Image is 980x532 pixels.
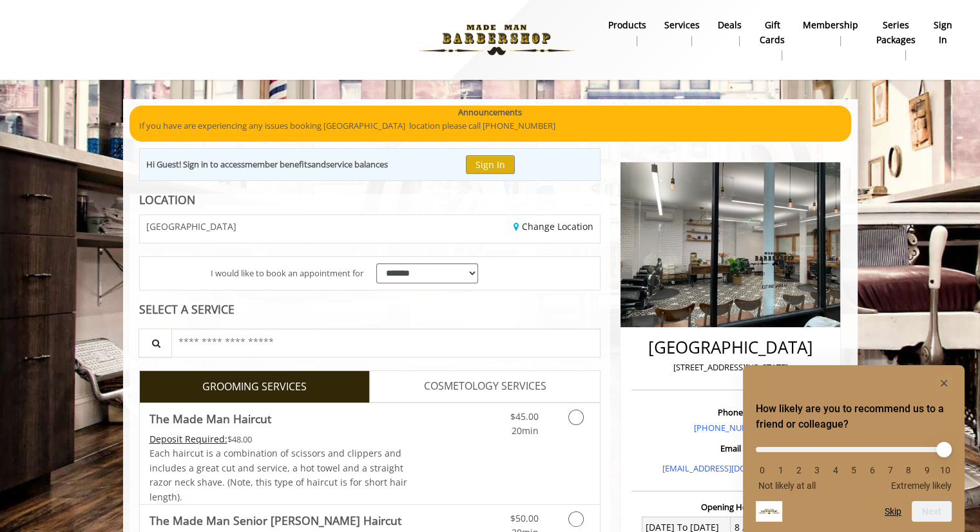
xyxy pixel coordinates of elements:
b: Services [664,18,700,32]
b: service balances [326,158,388,170]
p: [STREET_ADDRESS][US_STATE] [635,361,826,374]
span: GROOMING SERVICES [202,379,307,395]
b: gift cards [760,18,785,47]
h3: Opening Hours [631,502,829,511]
img: Made Man Barbershop logo [408,5,585,75]
a: Series packagesSeries packages [867,16,925,64]
b: The Made Man Senior [PERSON_NAME] Haircut [149,511,401,529]
b: sign in [934,18,952,47]
b: The Made Man Haircut [149,410,271,428]
div: Hi Guest! Sign in to access and [146,158,388,171]
span: COSMETOLOGY SERVICES [424,378,546,395]
button: Sign In [466,155,515,174]
b: Announcements [458,106,522,119]
li: 2 [793,465,805,475]
div: How likely are you to recommend us to a friend or colleague? Select an option from 0 to 10, with ... [756,437,952,491]
button: Skip [885,506,901,517]
span: Not likely at all [758,480,816,491]
a: Productsproducts [599,16,655,50]
b: products [608,18,646,32]
span: Each haircut is a combination of scissors and clippers and includes a great cut and service, a ho... [149,447,407,502]
a: ServicesServices [655,16,709,50]
li: 9 [921,465,934,475]
span: $50.00 [510,512,538,524]
a: [PHONE_NUMBER] [694,422,767,433]
a: Gift cardsgift cards [751,16,794,64]
a: sign insign in [925,16,961,50]
b: Series packages [876,18,916,47]
span: 20min [511,424,538,437]
span: [GEOGRAPHIC_DATA] [146,222,236,231]
span: I would like to book an appointment for [211,267,363,280]
h3: Phone [635,408,826,417]
h2: How likely are you to recommend us to a friend or colleague? Select an option from 0 to 10, with ... [756,401,952,432]
a: MembershipMembership [794,16,867,50]
a: Change Location [514,220,593,233]
li: 8 [902,465,915,475]
button: Service Search [139,328,172,357]
b: Deals [718,18,742,32]
a: [EMAIL_ADDRESS][DOMAIN_NAME] [662,462,798,474]
b: member benefits [245,158,311,170]
span: Extremely likely [891,480,952,491]
p: If you have are experiencing any issues booking [GEOGRAPHIC_DATA] location please call [PHONE_NUM... [139,119,841,133]
div: $48.00 [149,432,408,446]
div: How likely are you to recommend us to a friend or colleague? Select an option from 0 to 10, with ... [756,375,952,522]
a: DealsDeals [709,16,751,50]
button: Hide survey [936,375,952,391]
h2: [GEOGRAPHIC_DATA] [635,338,826,357]
span: $45.00 [510,410,538,423]
span: This service needs some Advance to be paid before we block your appointment [149,433,227,445]
li: 6 [865,465,878,475]
b: LOCATION [139,192,195,207]
li: 7 [884,465,897,475]
li: 3 [811,465,823,475]
li: 4 [829,465,842,475]
li: 10 [939,465,952,475]
li: 0 [756,465,769,475]
li: 5 [847,465,860,475]
div: SELECT A SERVICE [139,303,601,316]
h3: Email [635,444,826,453]
b: Membership [803,18,858,32]
button: Next question [912,501,952,522]
li: 1 [774,465,787,475]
